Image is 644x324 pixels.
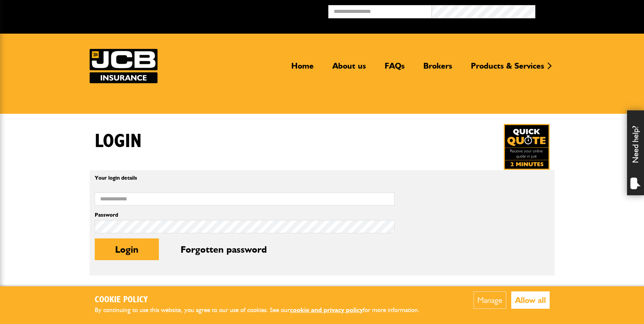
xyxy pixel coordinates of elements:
[290,306,363,314] a: cookie and privacy policy
[504,124,550,170] a: Get your insurance quote in just 2-minutes
[95,305,431,316] p: By continuing to use this website, you agree to our use of cookies. See our for more information.
[95,130,142,153] h1: Login
[90,49,158,83] img: JCB Insurance Services logo
[95,238,159,260] button: Login
[418,61,457,76] a: Brokers
[466,61,549,76] a: Products & Services
[95,295,431,305] h2: Cookie Policy
[474,291,506,309] button: Manage
[504,124,550,170] img: Quick Quote
[535,5,639,16] button: Broker Login
[380,61,410,76] a: FAQs
[327,61,371,76] a: About us
[90,49,158,83] a: JCB Insurance Services
[160,238,287,260] button: Forgotten password
[95,175,394,181] p: Your login details
[627,110,644,195] div: Need help?
[95,212,394,218] label: Password
[511,291,550,309] button: Allow all
[286,61,319,76] a: Home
